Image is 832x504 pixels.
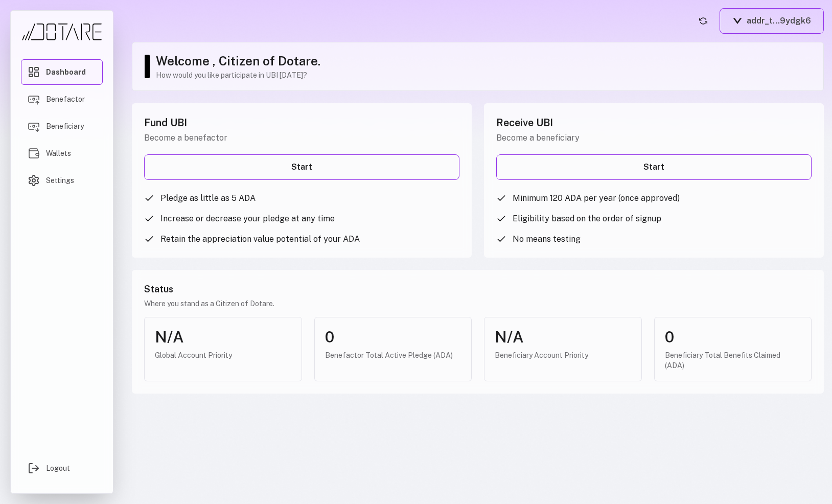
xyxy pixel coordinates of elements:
[46,463,70,473] span: Logout
[496,116,812,130] h2: Receive UBI
[720,8,824,34] button: addr_t...9ydgk6
[495,328,631,346] div: N/A
[156,70,813,80] p: How would you like participate in UBI [DATE]?
[325,328,461,346] div: 0
[156,53,813,69] h1: Welcome , Citizen of Dotare.
[46,67,86,77] span: Dashboard
[144,282,812,296] h3: Status
[21,23,103,41] img: Dotare Logo
[46,175,74,186] span: Settings
[155,350,291,360] div: Global Account Priority
[495,350,631,360] div: Beneficiary Account Priority
[513,233,581,245] span: No means testing
[325,350,461,360] div: Benefactor Total Active Pledge (ADA)
[665,328,801,346] div: 0
[160,213,335,225] span: Increase or decrease your pledge at any time
[46,121,84,131] span: Beneficiary
[513,213,661,225] span: Eligibility based on the order of signup
[155,328,291,346] div: N/A
[46,148,71,158] span: Wallets
[144,299,812,309] p: Where you stand as a Citizen of Dotare.
[160,233,360,245] span: Retain the appreciation value potential of your ADA
[28,93,40,105] img: Benefactor
[732,18,743,24] img: Vespr logo
[160,192,256,204] span: Pledge as little as 5 ADA
[28,147,40,159] img: Wallets
[144,154,459,180] a: Start
[513,192,680,204] span: Minimum 120 ADA per year (once approved)
[28,120,40,132] img: Beneficiary
[695,13,711,29] button: Refresh account status
[144,132,459,144] p: Become a benefactor
[144,116,459,130] h2: Fund UBI
[496,132,812,144] p: Become a beneficiary
[46,94,85,104] span: Benefactor
[665,350,801,371] div: Beneficiary Total Benefits Claimed (ADA)
[496,154,812,180] a: Start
